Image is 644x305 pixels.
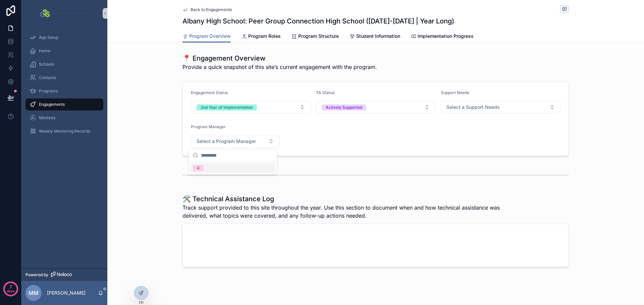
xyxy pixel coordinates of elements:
span: App Setup [39,35,58,40]
span: Contacts [39,75,56,80]
a: App Setup [25,31,103,44]
div: scrollable content [21,27,107,146]
a: Program Overview [182,30,231,43]
p: [PERSON_NAME] [47,290,86,296]
div: Suggestions [189,162,277,174]
img: App logo [39,8,90,19]
span: Back to Engagements [191,7,232,12]
h1: 📍 Engagement Overview [182,54,377,63]
span: Home [39,48,50,54]
button: Select Button [316,101,436,113]
button: Select Button [191,101,311,113]
span: MM [29,289,39,297]
span: Support Needs [441,90,469,95]
span: Provide a quick snapshot of this site’s current engagement with the program. [182,63,377,71]
a: Contacts [25,72,103,84]
a: Schools [25,58,103,70]
a: Mentees [25,112,103,124]
span: Program Roles [248,33,281,40]
span: Schools [39,62,54,67]
div: 4 [197,165,200,171]
span: Student Information [356,33,400,40]
button: Select Button [191,135,279,148]
span: Program Overview [189,33,231,40]
a: Programs [25,85,103,97]
div: Actively Supported [326,104,362,110]
a: Back to Engagements [182,7,232,12]
span: Implementation Progress [418,33,474,40]
span: Powered by [25,272,48,278]
span: Weekly Mentoring Records [39,129,90,134]
h1: 🛠️ Technical Assistance Log [182,194,519,204]
a: Implementation Progress [411,30,474,44]
a: Home [25,45,103,57]
span: Select a Support Needs [446,104,500,110]
a: Program Roles [241,30,281,44]
span: Program Structure [298,33,339,40]
span: Programs [39,88,58,94]
a: Weekly Mentoring Records [25,125,103,137]
p: days [7,286,15,296]
span: Mentees [39,115,55,121]
span: Engagement Status [191,90,228,95]
a: Student Information [350,30,400,44]
h1: Albany High School: Peer Group Connection High School ([DATE]-[DATE] | Year Long) [182,16,454,26]
a: Program Structure [291,30,339,44]
span: TA Status [316,90,334,95]
span: Track support provided to this site throughout the year. Use this section to document when and ho... [182,204,519,220]
a: Powered by [21,269,107,281]
span: Program Manager [191,124,226,129]
a: Engagements [25,98,103,110]
div: 2nd Year of Implementation [201,104,253,110]
p: 7 [9,284,12,290]
span: Engagements [39,102,65,107]
span: Select a Program Manager [197,138,256,145]
button: Select Button [441,101,560,113]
